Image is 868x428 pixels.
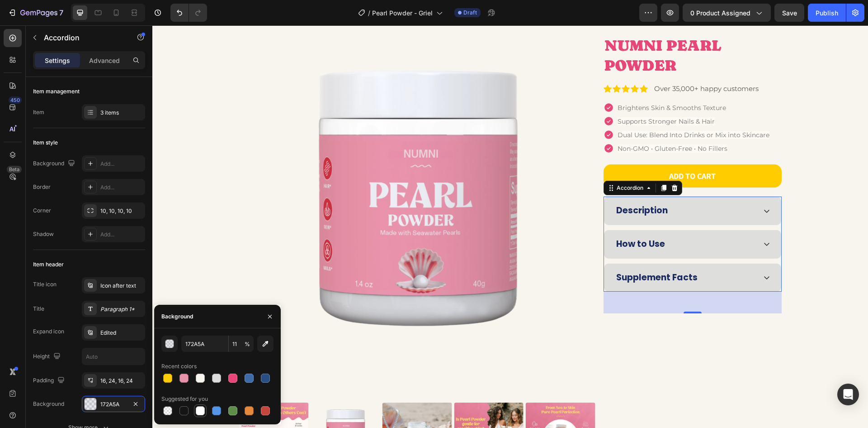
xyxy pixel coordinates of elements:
[33,305,44,313] div: Title
[7,166,22,173] div: Beta
[100,160,143,168] div: Add...
[44,32,121,43] p: Accordion
[464,246,545,258] strong: Supplement Facts
[465,78,574,87] span: Brightens Skin & Smooths Texture
[690,8,750,18] span: 0 product assigned
[161,362,197,370] div: Recent colors
[462,159,493,167] div: Accordion
[100,400,127,409] div: 172A5A
[82,348,145,365] input: Auto
[465,92,562,100] span: Supports Stronger Nails & Hair
[100,282,143,290] div: Icon after text
[808,4,846,22] button: Publish
[100,183,143,192] div: Add...
[683,4,771,22] button: 0 product assigned
[245,340,250,348] span: %
[463,9,477,17] span: Draft
[100,109,143,117] div: 3 items
[33,280,57,289] div: Title icon
[181,336,228,352] input: Eg: FFFFFF
[464,212,513,225] strong: How to Use
[4,4,67,22] button: 7
[33,230,54,238] div: Shadow
[59,7,63,18] p: 7
[33,207,51,215] div: Corner
[782,9,797,17] span: Save
[774,4,804,22] button: Save
[100,329,143,337] div: Edited
[465,106,617,114] span: Dual Use: Blend Into Drinks or Mix into Skincare
[33,351,62,363] div: Height
[33,400,64,408] div: Background
[816,8,838,18] div: Publish
[161,313,193,321] div: Background
[33,327,64,336] div: Expand icon
[368,8,370,18] span: /
[33,183,51,191] div: Border
[33,158,77,170] div: Background
[372,8,433,18] span: Pearl Powder - Griel
[161,395,208,403] div: Suggested for you
[33,139,58,147] div: Item style
[100,207,143,215] div: 10, 10, 10, 10
[9,96,22,104] div: 450
[502,59,606,67] span: Over 35,000+ happy customers
[100,377,143,385] div: 16, 24, 16, 24
[517,145,563,156] div: ADD TO CART
[837,384,859,405] div: Open Intercom Messenger
[100,231,143,239] div: Add...
[170,4,207,22] div: Undo/Redo
[100,305,143,313] div: Paragraph 1*
[33,260,64,269] div: Item header
[464,179,515,191] strong: Description
[451,139,629,162] button: ADD TO CART
[89,56,120,65] p: Advanced
[33,87,80,96] div: Item management
[465,119,575,127] span: Non-GMO • Gluten-Free • No Fillers
[152,25,868,428] iframe: Design area
[33,108,44,116] div: Item
[45,56,70,65] p: Settings
[33,375,66,387] div: Padding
